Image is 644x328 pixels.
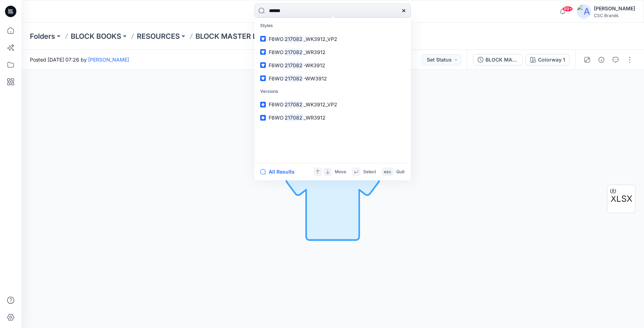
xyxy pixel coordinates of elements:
span: _WR3912 [304,115,326,121]
span: _WK3912_VP2 [304,101,337,107]
a: F6WO217082-WK3912 [256,59,409,72]
span: 99+ [562,6,573,12]
div: CSC Brands [594,13,635,18]
a: RESOURCES [137,31,180,41]
button: BLOCK MASTER LIST [473,54,523,65]
mark: 217082 [284,61,304,69]
mark: 217082 [284,35,304,43]
a: F6WO217082-WW3912 [256,72,409,85]
mark: 217082 [284,48,304,56]
p: Styles [256,19,409,32]
a: F6WO217082_WR3912 [256,111,409,124]
mark: 217082 [284,113,304,122]
p: Versions [256,85,409,98]
span: F6WO [269,36,284,42]
p: Move [335,168,346,176]
span: _WK3912_VP2 [304,36,337,42]
img: No Outline [283,149,382,249]
a: BLOCK BOOKS [71,31,121,41]
p: Quit [396,168,404,176]
span: F6WO [269,49,284,55]
span: F6WO [269,101,284,107]
a: [PERSON_NAME] [88,57,129,63]
span: F6WO [269,115,284,121]
span: -WW3912 [304,75,327,81]
div: BLOCK MASTER LIST [485,56,518,64]
div: [PERSON_NAME] [594,4,635,13]
a: F6WO217082_WK3912_VP2 [256,98,409,111]
p: BLOCK MASTER LIST [195,31,268,41]
a: F6WO217082_WK3912_VP2 [256,32,409,46]
span: Posted [DATE] 07:26 by [30,56,129,63]
button: Colorway 1 [526,54,570,65]
span: F6WO [269,75,284,81]
mark: 217082 [284,74,304,83]
p: esc [384,168,391,176]
span: _WR3912 [304,49,326,55]
img: avatar [577,4,591,18]
a: Folders [30,31,55,41]
span: -WK3912 [304,62,325,68]
button: Details [596,54,607,65]
span: F6WO [269,62,284,68]
span: XLSX [611,192,632,205]
div: Colorway 1 [538,56,565,64]
mark: 217082 [284,100,304,109]
p: Select [363,168,376,176]
a: F6WO217082_WR3912 [256,46,409,59]
button: All Results [260,168,299,176]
